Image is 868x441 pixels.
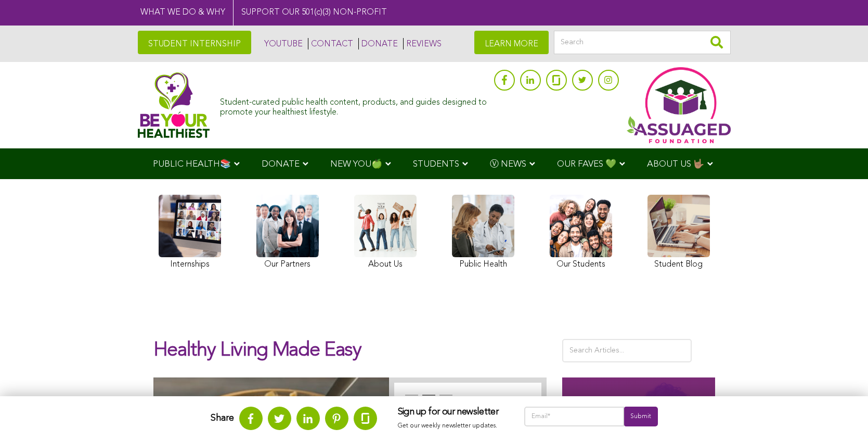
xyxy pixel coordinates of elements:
[220,93,488,118] div: Student-curated public health content, products, and guides designed to promote your healthiest l...
[361,413,369,424] img: glassdoor.svg
[524,407,625,426] input: Email*
[413,160,459,169] span: STUDENTS
[624,407,657,426] input: Submit
[398,407,503,418] h3: Sign up for our newsletter
[358,38,398,49] a: DONATE
[647,160,704,169] span: ABOUT US 🤟🏽
[138,31,251,54] a: STUDENT INTERNSHIP
[330,160,382,169] span: NEW YOU🍏
[552,75,560,85] img: glassdoor
[153,339,547,372] h1: Healthy Living Made Easy
[211,413,234,423] strong: Share
[557,160,616,169] span: OUR FAVES 💚
[422,395,433,405] button: 2 of 3
[439,395,450,405] button: 3 of 3
[403,38,442,49] a: REVIEWS
[554,31,731,54] input: Search
[562,339,692,362] input: Search Articles...
[490,160,526,169] span: Ⓥ NEWS
[405,395,416,405] button: 1 of 3
[308,38,353,49] a: CONTACT
[262,38,303,49] a: YOUTUBE
[816,391,868,441] iframe: Chat Widget
[138,148,731,179] div: Navigation Menu
[262,160,300,169] span: DONATE
[398,420,503,432] p: Get our weekly newsletter updates.
[474,31,549,54] a: LEARN MORE
[627,67,731,143] img: Assuaged App
[138,72,210,138] img: Assuaged
[153,160,231,169] span: PUBLIC HEALTH📚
